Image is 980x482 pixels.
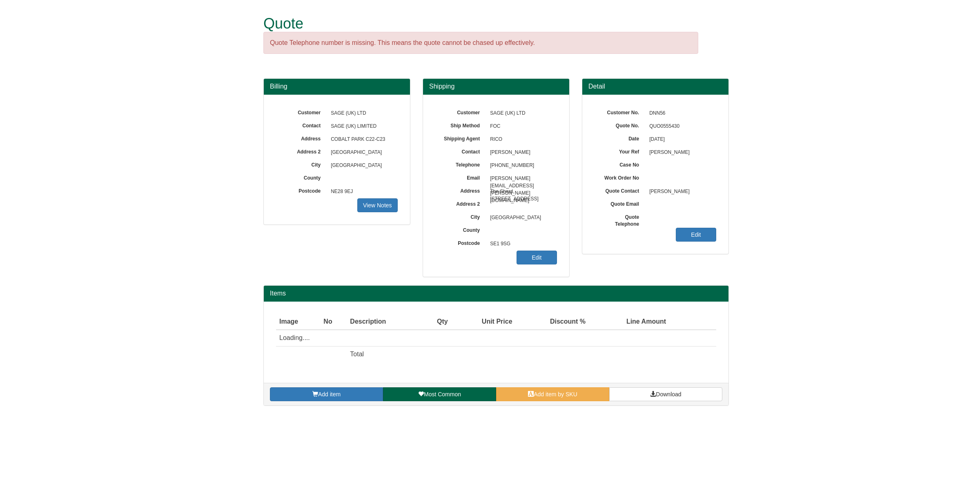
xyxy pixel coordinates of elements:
label: Customer [435,107,486,116]
label: County [276,172,327,182]
label: Work Order No [595,172,645,182]
label: Quote Contact [595,185,645,195]
div: Quote Telephone number is missing. This means the quote cannot be chased up effectively. [263,32,698,54]
span: The Shard, [STREET_ADDRESS] [486,185,557,198]
td: Loading.... [276,330,669,346]
th: Image [276,314,320,330]
h3: Detail [588,83,722,90]
label: Shipping Agent [435,133,486,142]
label: Quote Email [595,198,645,208]
label: Address 2 [276,146,327,155]
span: [GEOGRAPHIC_DATA] [486,211,557,224]
span: [GEOGRAPHIC_DATA] [327,146,398,159]
span: COBALT PARK C22-C23 [327,133,398,146]
h2: Items [270,290,722,297]
a: Edit [676,228,716,242]
h1: Quote [263,16,698,32]
span: NE28 9EJ [327,185,398,198]
th: No [320,314,347,330]
label: County [435,224,486,234]
th: Qty [421,314,451,330]
label: Postcode [435,238,486,247]
span: Most Common [424,391,461,398]
label: Contact [435,146,486,155]
label: Postcode [276,185,327,195]
label: Case No [595,159,645,169]
label: Quote No. [595,120,645,129]
span: [DATE] [645,133,716,146]
span: SAGE (UK) LIMITED [327,120,398,133]
span: RICO [486,133,557,146]
label: Telephone [435,159,486,169]
span: [GEOGRAPHIC_DATA] [327,159,398,172]
label: Address [435,185,486,195]
th: Description [347,314,421,330]
span: Add item by SKU [534,391,577,398]
span: FOC [486,120,557,133]
label: City [276,159,327,169]
td: Total [347,347,421,362]
label: Address [276,133,327,142]
label: Customer [276,107,327,116]
span: [PERSON_NAME] [486,146,557,159]
th: Line Amount [589,314,669,330]
span: SAGE (UK) LTD [486,107,557,120]
span: [PHONE_NUMBER] [486,159,557,172]
a: View Notes [357,198,398,212]
span: SAGE (UK) LTD [327,107,398,120]
span: Add item [318,391,341,398]
span: [PERSON_NAME][EMAIL_ADDRESS][PERSON_NAME][DOMAIN_NAME] [486,172,557,185]
label: Contact [276,120,327,129]
label: Your Ref [595,146,645,155]
label: Address 2 [435,198,486,208]
span: DNN56 [645,107,716,120]
span: [PERSON_NAME] [645,146,716,159]
span: [PERSON_NAME] [645,185,716,198]
span: QUO0555430 [645,120,716,133]
a: Edit [517,251,557,264]
label: Ship Method [435,120,486,129]
th: Discount % [516,314,589,330]
label: Customer No. [595,107,645,116]
h3: Billing [270,83,404,90]
span: SE1 9SG [486,238,557,251]
h3: Shipping [429,83,563,90]
label: City [435,211,486,221]
label: Quote Telephone [595,211,645,228]
label: Date [595,133,645,142]
label: Email [435,172,486,182]
span: Download [656,391,681,398]
th: Unit Price [451,314,516,330]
